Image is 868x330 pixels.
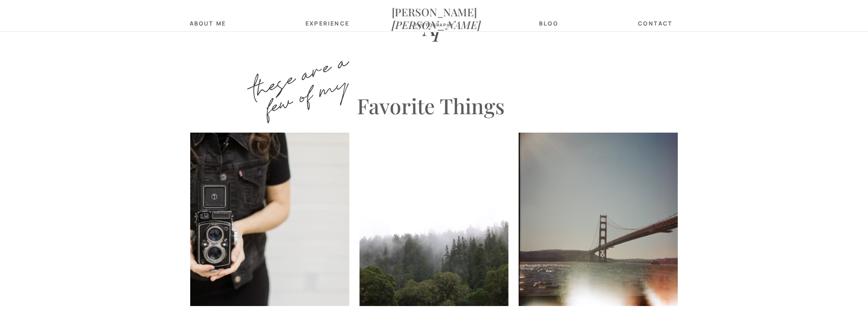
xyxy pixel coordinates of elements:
[533,20,564,27] a: blog
[187,20,229,27] a: about Me
[392,6,476,17] a: [PERSON_NAME][PERSON_NAME]
[409,22,459,29] a: photography
[324,93,538,115] h3: Favorite Things
[392,6,476,17] nav: [PERSON_NAME]
[305,20,346,27] a: Experience
[236,47,375,132] h2: these are a few of my
[392,17,481,32] i: [PERSON_NAME]
[635,20,676,27] a: contact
